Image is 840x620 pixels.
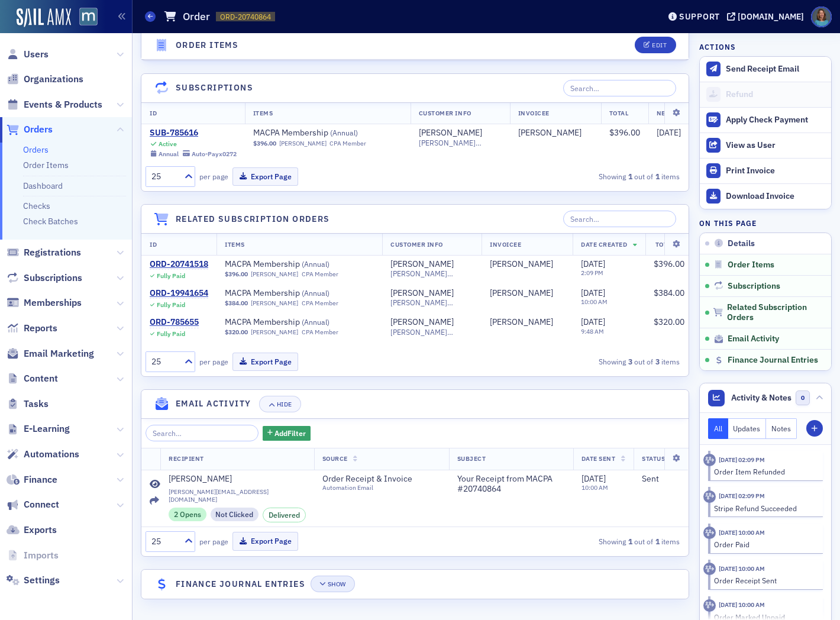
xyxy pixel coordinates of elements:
[157,272,185,280] div: Fully Paid
[728,334,779,344] span: Email Activity
[703,454,716,466] div: Activity
[657,127,681,138] span: [DATE]
[279,140,327,147] a: [PERSON_NAME]
[654,317,684,327] span: $320.00
[302,270,338,278] div: CPA Member
[731,392,791,404] span: Activity & Notes
[419,128,482,138] a: [PERSON_NAME]
[169,488,306,503] span: [PERSON_NAME][EMAIL_ADDRESS][DOMAIN_NAME]
[390,317,454,328] a: [PERSON_NAME]
[714,539,815,550] div: Order Paid
[390,259,454,270] div: [PERSON_NAME]
[225,299,248,307] span: $384.00
[390,288,454,299] div: [PERSON_NAME]
[232,532,298,550] button: Export Page
[24,549,59,562] span: Imports
[150,109,157,117] span: ID
[176,39,238,51] h4: Order Items
[24,574,60,587] span: Settings
[726,140,825,151] div: View as User
[311,576,355,592] button: Show
[719,600,765,609] time: 11/8/2024 10:00 AM
[7,524,57,537] a: Exports
[23,201,50,211] a: Checks
[714,575,815,586] div: Order Receipt Sent
[150,240,157,248] span: ID
[642,474,700,485] div: Sent
[225,270,248,278] span: $396.00
[169,474,306,485] a: [PERSON_NAME]
[23,180,63,191] a: Dashboard
[199,171,228,182] label: per page
[581,327,604,335] time: 9:48 AM
[302,328,338,336] div: CPA Member
[7,272,82,285] a: Subscriptions
[726,64,825,75] div: Send Receipt Email
[150,317,199,328] a: ORD-785655
[24,48,49,61] span: Users
[714,503,815,514] div: Stripe Refund Succeeded
[7,549,59,562] a: Imports
[274,428,306,438] span: Add Filter
[490,288,553,299] a: [PERSON_NAME]
[581,483,608,492] time: 10:00 AM
[253,140,276,147] span: $396.00
[581,259,605,269] span: [DATE]
[157,301,185,309] div: Fully Paid
[390,269,473,278] span: [PERSON_NAME][EMAIL_ADDRESS][DOMAIN_NAME]
[24,246,81,259] span: Registrations
[728,238,755,249] span: Details
[329,140,366,147] div: CPA Member
[490,317,553,328] div: [PERSON_NAME]
[24,296,82,309] span: Memberships
[176,213,330,225] h4: Related Subscription Orders
[657,109,724,117] span: Next Renewal Date
[7,98,102,111] a: Events & Products
[225,240,245,248] span: Items
[302,259,329,269] span: ( Annual )
[24,347,94,360] span: Email Marketing
[24,123,53,136] span: Orders
[728,260,774,270] span: Order Items
[253,109,273,117] span: Items
[419,138,502,147] span: [PERSON_NAME][EMAIL_ADDRESS][DOMAIN_NAME]
[146,425,259,441] input: Search…
[490,240,521,248] span: Invoicee
[700,158,831,183] a: Print Invoice
[510,536,680,547] div: Showing out of items
[700,107,831,133] button: Apply Check Payment
[169,508,206,521] div: 2 Opens
[7,73,83,86] a: Organizations
[700,183,831,209] a: Download Invoice
[654,259,684,269] span: $396.00
[24,322,57,335] span: Reports
[7,574,60,587] a: Settings
[151,170,177,183] div: 25
[225,288,374,299] a: MACPA Membership (Annual)
[150,259,208,270] div: ORD-20741518
[653,171,661,182] strong: 1
[150,288,208,299] div: ORD-19941654
[24,98,102,111] span: Events & Products
[652,43,667,49] div: Edit
[642,454,665,463] span: Status
[159,150,179,158] div: Annual
[581,288,605,298] span: [DATE]
[232,167,298,186] button: Export Page
[738,11,804,22] div: [DOMAIN_NAME]
[159,140,177,148] div: Active
[7,347,94,360] a: Email Marketing
[322,484,430,492] div: Automation Email
[253,128,402,138] span: MACPA Membership
[727,12,808,21] button: [DOMAIN_NAME]
[232,353,298,371] button: Export Page
[727,302,826,323] span: Related Subscription Orders
[626,356,634,367] strong: 3
[7,473,57,486] a: Finance
[728,355,818,366] span: Finance Journal Entries
[457,474,565,495] span: Your Receipt from MACPA #20740864
[24,524,57,537] span: Exports
[699,41,736,52] h4: Actions
[71,8,98,28] a: View Homepage
[510,171,680,182] div: Showing out of items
